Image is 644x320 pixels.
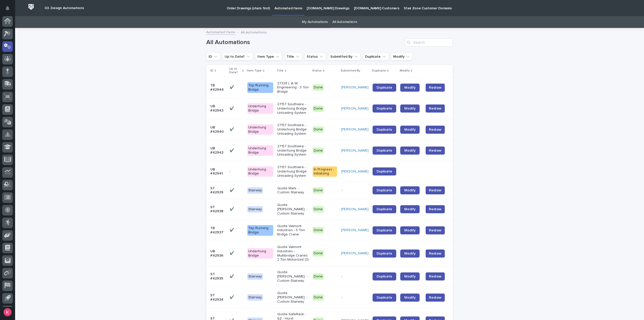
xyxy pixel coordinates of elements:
[373,205,396,213] a: Duplicate
[400,126,420,134] a: Modify
[277,270,309,283] p: Quote [PERSON_NAME] - Custom Stairway
[313,273,324,280] div: Done
[313,294,324,301] div: Done
[210,68,213,74] p: ID
[377,128,392,131] span: Duplicate
[247,124,273,135] div: Underhung Bridge
[391,53,413,61] button: Modify
[426,186,445,194] button: Redraw
[332,16,357,28] a: All Automations
[373,226,396,234] a: Duplicate
[429,148,441,153] span: Redraw
[304,53,326,61] button: Status
[377,207,392,211] span: Duplicate
[241,29,267,35] p: All Automations
[26,2,36,12] img: Workspace Logo
[400,84,420,92] a: Modify
[404,107,416,110] span: Modify
[341,228,369,232] a: [PERSON_NAME]
[377,189,392,192] span: Duplicate
[206,140,453,161] tr: UB #42942✔️✔️ Underhung Bridge27157 Southwire - Underhung Bridge Unloading SystemDone[PERSON_NAME...
[206,182,453,199] tr: ST #42939✔️✔️ StairwayQuote Mark - Custom StairwayDone-DuplicateModifyRedraw
[230,105,235,111] p: ✔️
[429,106,441,111] span: Redraw
[372,68,386,74] p: Duplicate
[206,241,453,266] tr: UB #42936✔️✔️ Underhung BridgeQuote Valmont Industries - Multibridge Cranes 2 Ton Motorized (3)Do...
[404,229,416,232] span: Modify
[426,147,445,155] button: Redraw
[313,166,337,177] div: In Progress - Initializing
[230,227,235,232] p: ✔️
[206,39,403,46] h1: All Automations
[341,169,369,174] a: [PERSON_NAME]
[426,250,445,258] button: Redraw
[247,166,273,177] div: Underhung Bridge
[2,3,13,14] button: Notifications
[277,186,309,195] p: Quote Mark - Custom Stairway
[313,105,324,112] div: Done
[377,275,392,278] span: Duplicate
[400,250,420,258] a: Modify
[404,207,416,211] span: Modify
[429,274,441,279] span: Redraw
[313,84,324,91] div: Done
[426,104,445,113] button: Redraw
[373,250,396,258] a: Duplicate
[373,147,396,155] a: Duplicate
[373,272,396,280] a: Duplicate
[404,296,416,299] span: Modify
[206,119,453,140] tr: UB #42940✔️✔️ Underhung Bridge27157 Southwire - Underhung Bridge Unloading SystemDone[PERSON_NAME...
[230,294,235,300] p: ✔️
[377,107,392,110] span: Duplicate
[247,103,273,114] div: Underhung Bridge
[400,186,420,194] a: Modify
[277,123,309,136] p: 27157 Southwire - Underhung Bridge Unloading System
[313,126,324,133] div: Done
[341,85,369,90] a: [PERSON_NAME]
[426,84,445,92] button: Redraw
[377,170,392,173] span: Duplicate
[230,168,232,174] p: -
[400,104,420,113] a: Modify
[426,126,445,134] button: Redraw
[206,77,453,98] tr: TB #42944✔️✔️ Top Running Bridge27328 L & W Engineering - 3 Ton BridgeDone[PERSON_NAME] Duplicate...
[247,294,263,301] div: Stairway
[277,224,309,237] p: Quote Valmont Industries - 5 Ton Bridge Crane
[247,187,263,194] div: Stairway
[313,187,324,194] div: Done
[210,205,226,214] p: ST #42938
[284,53,302,61] button: Title
[247,206,263,212] div: Stairway
[45,6,84,10] h2: 03. Design Automations
[429,85,441,90] span: Redraw
[230,148,235,153] p: ✔️
[313,206,324,212] div: Done
[302,16,328,28] a: My Automations
[426,226,445,234] button: Redraw
[429,207,441,212] span: Redraw
[429,228,441,233] span: Redraw
[341,106,369,111] a: [PERSON_NAME]
[277,102,309,115] p: 27157 Southwire - Underhung Bridge Unloading System
[277,203,309,216] p: Quote [PERSON_NAME] - Custom Stairway
[400,226,420,234] a: Modify
[341,207,369,211] a: [PERSON_NAME]
[247,225,273,236] div: Top Running Bridge
[210,167,226,176] p: UB #42941
[400,272,420,280] a: Modify
[426,205,445,213] button: Redraw
[373,186,396,194] a: Duplicate
[277,165,309,178] p: 27157 Southwire - Underhung Bridge Unloading System
[206,287,453,308] tr: ST #42934✔️✔️ StairwayQuote [PERSON_NAME] - Custom StairwayDone-DuplicateModifyRedraw
[277,291,309,304] p: Quote [PERSON_NAME] - Custom Stairway
[210,249,226,258] p: UB #42936
[210,272,226,281] p: ST #42935
[328,53,361,61] button: Submitted By
[230,187,235,193] p: ✔️
[377,149,392,152] span: Duplicate
[277,144,309,157] p: 27157 Southwire - Underhung Bridge Unloading System
[247,68,262,74] p: Item Type
[405,39,453,47] input: Search
[400,147,420,155] a: Modify
[247,145,273,156] div: Underhung Bridge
